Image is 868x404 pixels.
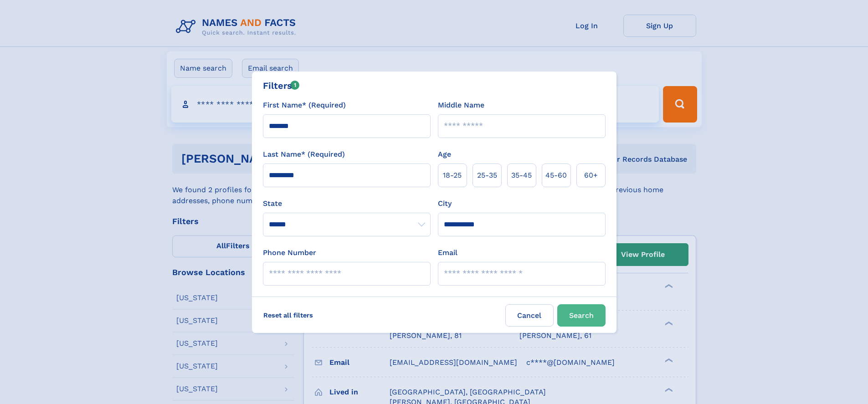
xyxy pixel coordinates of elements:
label: Middle Name [438,100,484,111]
span: 18‑25 [443,170,462,181]
label: Email [438,247,457,258]
label: Last Name* (Required) [263,149,345,160]
label: State [263,198,431,209]
label: City [438,198,452,209]
label: Phone Number [263,247,316,258]
label: Age [438,149,451,160]
button: Search [557,304,606,327]
span: 35‑45 [511,170,532,181]
label: Cancel [505,304,554,327]
label: First Name* (Required) [263,100,346,111]
span: 25‑35 [477,170,497,181]
div: Filters [263,79,300,92]
label: Reset all filters [257,304,319,326]
span: 60+ [584,170,598,181]
span: 45‑60 [545,170,567,181]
